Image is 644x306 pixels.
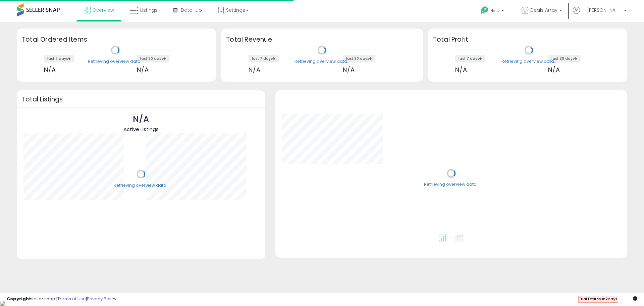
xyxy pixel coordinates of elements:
a: Hi [PERSON_NAME] [573,7,627,22]
a: Help [475,1,511,22]
div: seller snap | | [7,296,116,302]
span: Help [490,8,499,13]
div: Retrieving overview data.. [424,182,479,188]
a: Privacy Policy [87,296,116,302]
b: 2 [605,296,608,302]
i: Get Help [480,6,489,14]
span: DataHub [181,7,202,13]
span: Trial Expires in days [579,296,618,302]
span: Deals Array [530,7,557,13]
div: Retrieving overview data.. [114,182,168,188]
div: Retrieving overview data.. [294,58,349,64]
span: Overview [92,7,114,13]
strong: Copyright [7,296,31,302]
div: Retrieving overview data.. [88,58,143,64]
span: Listings [140,7,158,13]
span: Hi [PERSON_NAME] [582,7,622,13]
div: Retrieving overview data.. [501,58,556,64]
a: Terms of Use [57,296,86,302]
